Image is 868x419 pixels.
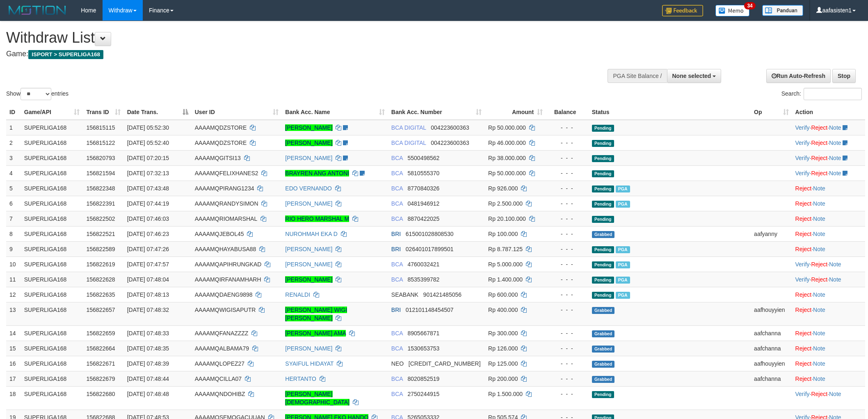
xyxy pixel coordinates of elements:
[829,170,841,176] a: Note
[792,196,865,211] td: ·
[391,360,404,367] span: NEO
[6,165,21,181] td: 4
[127,185,169,192] span: [DATE] 07:43:48
[127,231,169,237] span: [DATE] 07:46:23
[391,185,403,192] span: BCA
[811,155,827,161] a: Reject
[86,345,115,352] span: 156822664
[391,124,426,131] span: BCA DIGITAL
[285,124,332,131] a: [PERSON_NAME]
[549,275,585,284] div: - - -
[795,185,812,192] a: Reject
[127,330,169,337] span: [DATE] 07:48:33
[795,261,810,268] a: Verify
[792,150,865,165] td: · ·
[6,4,69,16] img: MOTION_logo.png
[21,181,83,196] td: SUPERLIGA168
[21,211,83,226] td: SUPERLIGA168
[285,375,316,382] a: HERTANTO
[6,256,21,272] td: 10
[282,105,388,120] th: Bank Acc. Name: activate to sort column ascending
[388,105,485,120] th: Bank Acc. Number: activate to sort column ascending
[391,200,403,207] span: BCA
[488,360,518,367] span: Rp 125.000
[488,140,526,146] span: Rp 46.000.000
[6,196,21,211] td: 6
[608,69,667,83] div: PGA Site Balance /
[86,170,115,176] span: 156821594
[811,276,827,283] a: Reject
[488,170,526,176] span: Rp 50.000.000
[21,356,83,371] td: SUPERLIGA168
[406,246,454,252] span: Copy 026401017899501 to clipboard
[285,170,349,176] a: BRAYREN ANG ANTONI
[811,124,827,131] a: Reject
[391,276,403,283] span: BCA
[391,140,426,146] span: BCA DIGITAL
[488,124,526,131] span: Rp 50.000.000
[21,256,83,272] td: SUPERLIGA168
[792,211,865,226] td: ·
[21,150,83,165] td: SUPERLIGA168
[549,154,585,162] div: - - -
[407,261,439,268] span: Copy 4760032421 to clipboard
[792,341,865,356] td: ·
[391,246,401,252] span: BRI
[616,185,630,192] span: Marked by aafnonsreyleab
[195,391,245,397] span: AAAAMQNDOHIBZ
[751,341,792,356] td: aafchanna
[21,341,83,356] td: SUPERLIGA168
[813,246,825,252] a: Note
[751,105,792,120] th: Op: activate to sort column ascending
[751,356,792,371] td: aafhouyyien
[762,5,803,16] img: panduan.png
[792,371,865,386] td: ·
[127,360,169,367] span: [DATE] 07:48:39
[813,231,825,237] a: Note
[195,375,242,382] span: AAAAMQCILLA07
[28,50,103,59] span: ISPORT > SUPERLIGA168
[792,302,865,325] td: ·
[21,241,83,256] td: SUPERLIGA168
[549,375,585,383] div: - - -
[488,200,523,207] span: Rp 2.500.000
[795,200,812,207] a: Reject
[21,371,83,386] td: SUPERLIGA168
[616,277,630,284] span: Marked by aafnonsreyleab
[549,260,585,268] div: - - -
[813,185,825,192] a: Note
[592,155,614,162] span: Pending
[127,200,169,207] span: [DATE] 07:44:19
[195,200,258,207] span: AAAAMQRANDYSIMON
[549,124,585,132] div: - - -
[592,216,614,223] span: Pending
[795,246,812,252] a: Reject
[6,356,21,371] td: 16
[195,330,249,337] span: AAAAMQFANAZZZZ
[21,386,83,410] td: SUPERLIGA168
[195,155,241,161] span: AAAAMQGITSI13
[592,246,614,253] span: Pending
[195,215,257,222] span: AAAAMQRIOMARSHAL
[811,391,827,397] a: Reject
[195,276,261,283] span: AAAAMQIRFANAMHARH
[21,325,83,341] td: SUPERLIGA168
[792,287,865,302] td: ·
[811,170,827,176] a: Reject
[195,291,253,298] span: AAAAMQDAENG9898
[6,341,21,356] td: 15
[829,261,841,268] a: Note
[285,391,349,405] a: [PERSON_NAME][DEMOGRAPHIC_DATA]
[549,359,585,368] div: - - -
[86,140,115,146] span: 156815122
[751,226,792,241] td: aafyanny
[488,345,518,352] span: Rp 126.000
[485,105,546,120] th: Amount: activate to sort column ascending
[616,201,630,208] span: Marked by aafnonsreyleab
[549,306,585,314] div: - - -
[21,105,83,120] th: Game/API: activate to sort column ascending
[86,330,115,337] span: 156822659
[488,375,518,382] span: Rp 200.000
[488,155,526,161] span: Rp 38.000.000
[592,231,615,238] span: Grabbed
